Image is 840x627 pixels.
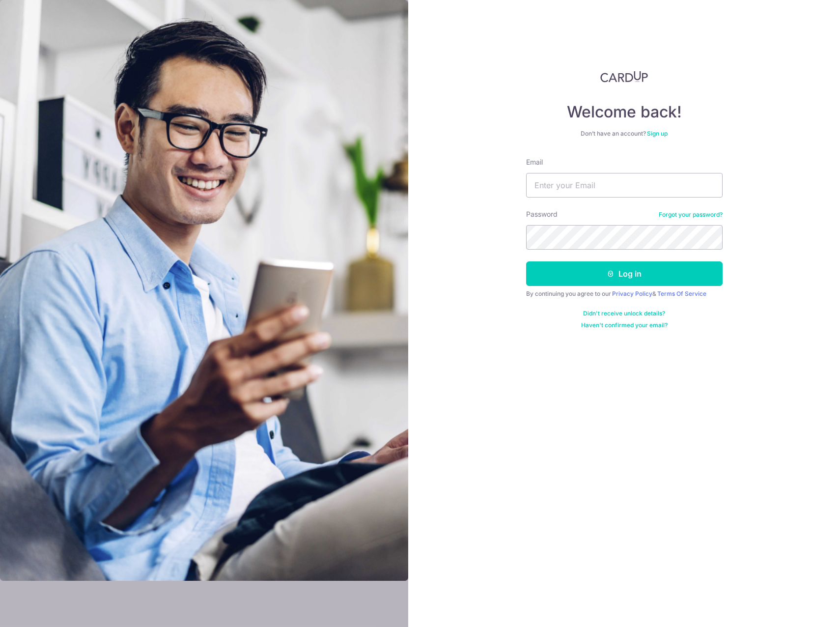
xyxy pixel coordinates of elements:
[526,173,723,198] input: Enter your Email
[526,261,723,286] button: Log in
[647,130,668,137] a: Sign up
[659,211,723,219] a: Forgot your password?
[526,209,558,219] label: Password
[526,130,723,138] div: Don’t have an account?
[657,290,706,297] a: Terms Of Service
[583,310,665,317] a: Didn't receive unlock details?
[600,71,648,83] img: CardUp Logo
[526,157,543,167] label: Email
[526,290,723,298] div: By continuing you agree to our &
[526,102,723,122] h4: Welcome back!
[581,321,668,329] a: Haven't confirmed your email?
[612,290,652,297] a: Privacy Policy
